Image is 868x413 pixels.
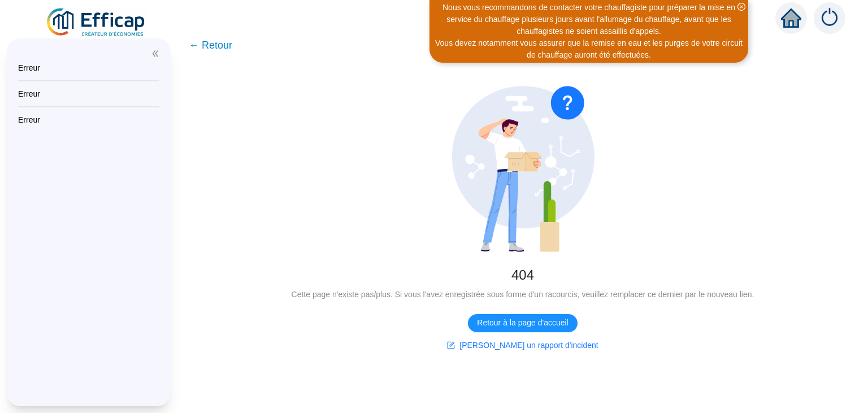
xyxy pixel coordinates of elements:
div: 404 [196,266,850,284]
span: form [447,341,455,349]
img: alerts [814,2,845,34]
span: [PERSON_NAME] un rapport d'incident [459,340,598,351]
div: Nous vous recommandons de contacter votre chauffagiste pour préparer la mise en service du chauff... [431,2,747,37]
span: ← Retour [189,37,232,53]
img: efficap energie logo [45,7,147,38]
button: [PERSON_NAME] un rapport d'incident [438,337,607,355]
div: Erreur [18,114,159,125]
button: Retour à la page d'accueil [468,314,577,332]
span: Retour à la page d'accueil [477,317,568,329]
div: Cette page n'existe pas/plus. Si vous l'avez enregistrée sous forme d'un racourcis, veuillez remp... [196,289,850,301]
span: double-left [151,50,159,58]
span: close-circle [737,3,745,11]
div: Erreur [18,88,159,99]
span: home [781,8,801,28]
div: Vous devez notamment vous assurer que la remise en eau et les purges de votre circuit de chauffag... [431,37,747,61]
div: Erreur [18,62,159,73]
